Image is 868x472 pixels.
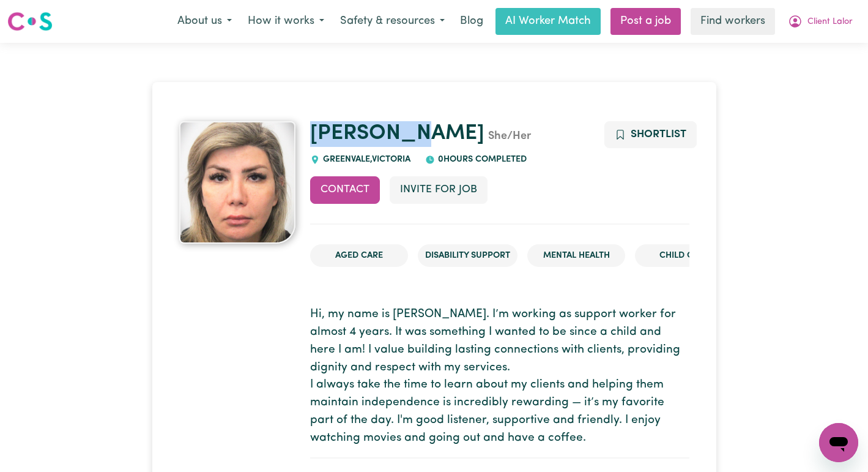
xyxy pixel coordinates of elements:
span: 0 hours completed [435,155,527,164]
a: Careseekers logo [7,7,53,36]
a: [PERSON_NAME] [310,123,484,144]
button: Safety & resources [332,9,453,34]
span: She/Her [484,131,531,142]
a: Post a job [610,8,681,35]
button: Contact [310,176,380,203]
li: Mental Health [527,244,625,268]
li: Child care [635,244,733,268]
button: Add to shortlist [604,121,697,148]
span: GREENVALE , Victoria [320,155,410,164]
p: Hi, my name is [PERSON_NAME]. I’m working as support worker for almost 4 years. It was something ... [310,306,689,447]
button: My Account [780,9,861,34]
span: Client Lalor [807,15,853,29]
button: Invite for Job [390,176,488,203]
li: Aged Care [310,244,408,268]
button: About us [169,9,240,34]
a: Blog [453,8,491,35]
img: Careseekers logo [7,10,53,32]
a: Masoumeh 's profile picture' [179,121,296,244]
span: Shortlist [631,129,686,140]
iframe: Button to launch messaging window [819,423,858,462]
button: How it works [240,9,332,34]
a: Find workers [691,8,775,35]
a: AI Worker Match [495,8,601,35]
img: Masoumeh [179,121,296,244]
li: Disability Support [418,244,517,268]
